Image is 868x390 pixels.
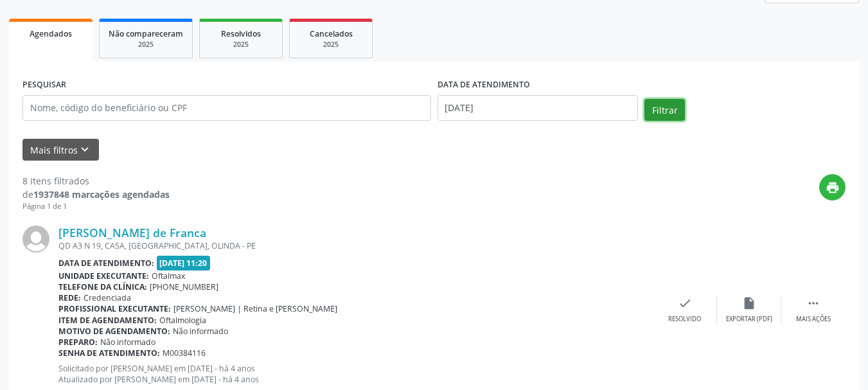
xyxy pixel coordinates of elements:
b: Unidade executante: [58,270,149,281]
b: Profissional executante: [58,303,171,314]
div: QD A3 N 19, CASA, [GEOGRAPHIC_DATA], OLINDA - PE [58,240,653,251]
a: [PERSON_NAME] de Franca [58,226,206,240]
i: print [826,181,840,195]
b: Motivo de agendamento: [58,326,170,337]
span: Oftalmologia [159,315,206,326]
span: [DATE] 11:20 [157,256,211,270]
i: keyboard_arrow_down [78,143,92,157]
b: Telefone da clínica: [58,281,147,292]
b: Senha de atendimento: [58,348,160,359]
div: Resolvido [668,315,701,324]
div: 2025 [209,40,273,49]
span: [PERSON_NAME] | Retina e [PERSON_NAME] [173,303,337,314]
i:  [806,296,820,310]
span: M00384116 [163,348,206,359]
strong: 1937848 marcações agendadas [33,188,170,200]
span: Agendados [30,28,72,39]
div: de [22,188,170,201]
div: 2025 [299,40,363,49]
p: Solicitado por [PERSON_NAME] em [DATE] - há 4 anos Atualizado por [PERSON_NAME] em [DATE] - há 4 ... [58,363,653,385]
div: Página 1 de 1 [22,201,170,212]
b: Item de agendamento: [58,315,157,326]
span: Cancelados [310,28,353,39]
div: Exportar (PDF) [726,315,772,324]
span: Não informado [100,337,155,348]
input: Selecione um intervalo [438,95,639,121]
b: Preparo: [58,337,98,348]
b: Rede: [58,292,81,303]
i: insert_drive_file [742,296,756,310]
div: Mais ações [796,315,831,324]
span: Credenciada [84,292,131,303]
img: img [22,226,49,253]
input: Nome, código do beneficiário ou CPF [22,95,431,121]
label: DATA DE ATENDIMENTO [438,75,530,95]
i: check [678,296,692,310]
b: Data de atendimento: [58,258,154,269]
span: Oftalmax [152,270,185,281]
div: 2025 [109,40,183,49]
span: Não informado [173,326,228,337]
span: Não compareceram [109,28,183,39]
label: PESQUISAR [22,75,66,95]
div: 8 itens filtrados [22,174,170,188]
button: print [819,174,846,200]
span: Resolvidos [221,28,261,39]
button: Filtrar [644,99,685,121]
button: Mais filtroskeyboard_arrow_down [22,139,99,161]
span: [PHONE_NUMBER] [150,281,218,292]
